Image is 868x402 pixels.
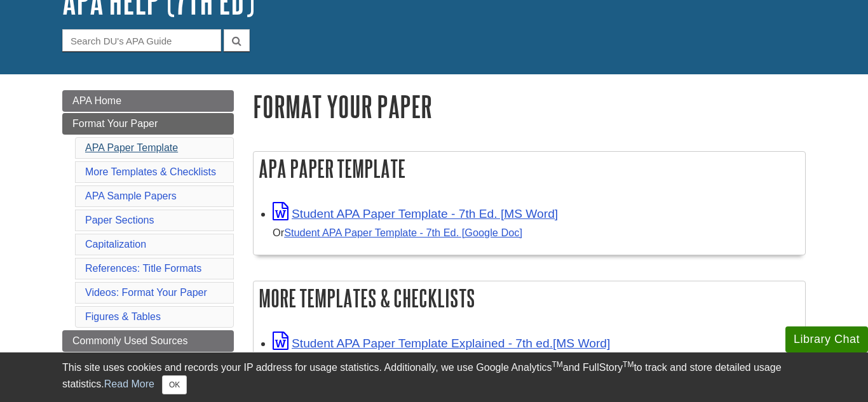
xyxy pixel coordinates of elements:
[254,152,805,185] h2: APA Paper Template
[785,326,868,352] button: Library Chat
[273,207,558,220] a: Link opens in new window
[62,360,806,394] div: This site uses cookies and records your IP address for usage statistics. Additionally, we use Goo...
[85,191,177,201] a: APA Sample Papers
[254,281,805,315] h2: More Templates & Checklists
[85,215,154,225] a: Paper Sections
[85,166,216,177] a: More Templates & Checklists
[72,335,187,346] span: Commonly Used Sources
[273,227,522,238] small: Or
[623,360,634,369] sup: TM
[552,360,562,369] sup: TM
[85,263,201,274] a: References: Title Formats
[62,113,234,135] a: Format Your Paper
[72,95,121,106] span: APA Home
[72,118,158,129] span: Format Your Paper
[85,239,146,250] a: Capitalization
[85,287,207,298] a: Videos: Format Your Paper
[62,29,221,51] input: Search DU's APA Guide
[273,337,610,350] a: Link opens in new window
[85,311,161,322] a: Figures & Tables
[85,142,178,153] a: APA Paper Template
[253,90,806,123] h1: Format Your Paper
[104,379,154,389] a: Read More
[162,375,187,394] button: Close
[62,90,234,112] a: APA Home
[284,227,522,238] a: Student APA Paper Template - 7th Ed. [Google Doc]
[62,330,234,352] a: Commonly Used Sources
